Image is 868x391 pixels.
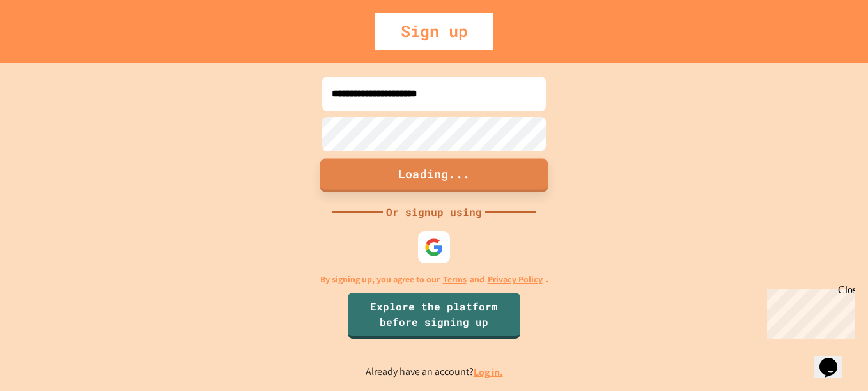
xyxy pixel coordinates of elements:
[488,273,543,286] a: Privacy Policy
[424,238,444,257] img: google-icon.svg
[5,5,88,81] div: Chat with us now!Close
[474,365,503,379] a: Log in.
[375,13,493,50] div: Sign up
[366,364,503,380] p: Already have an account?
[383,204,485,220] div: Or signup using
[443,273,467,286] a: Terms
[320,273,548,286] p: By signing up, you agree to our and .
[762,284,855,339] iframe: chat widget
[320,158,548,192] button: Loading...
[348,293,520,339] a: Explore the platform before signing up
[814,340,855,378] iframe: chat widget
